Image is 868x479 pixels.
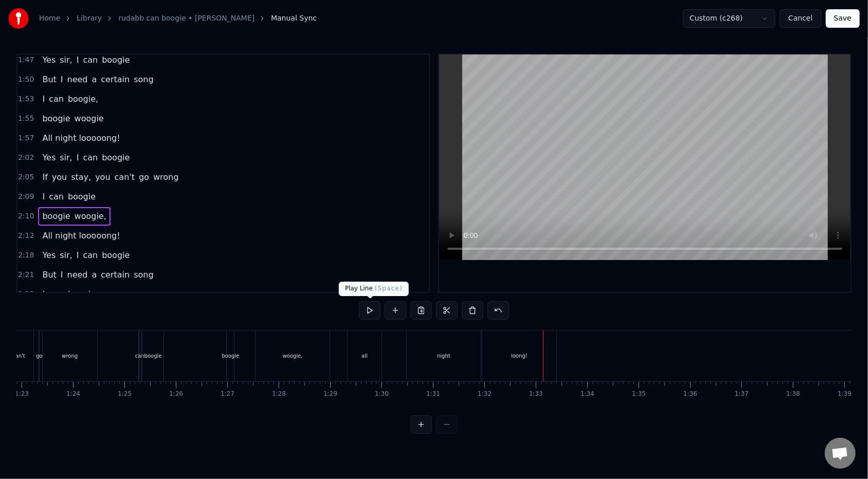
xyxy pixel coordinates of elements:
span: can [82,54,99,66]
span: 2:21 [18,270,34,280]
img: youka [8,8,29,29]
div: 1:29 [323,390,337,398]
span: Yes [41,54,57,66]
div: wrong [62,352,78,360]
span: 2:25 [18,289,34,300]
div: 1:37 [735,390,749,398]
div: 1:35 [632,390,646,398]
span: 2:09 [18,192,34,202]
div: 1:30 [375,390,389,398]
span: boogie [41,113,71,124]
span: I [76,152,80,163]
span: need [66,73,89,85]
span: But [41,269,57,281]
span: a [91,73,98,85]
button: Cancel [780,9,821,28]
button: Save [826,9,860,28]
span: boogie, [67,93,99,105]
span: 2:10 [18,211,34,222]
span: woogie [74,113,105,124]
div: loong! [511,352,528,360]
span: can't [114,171,136,183]
div: go [36,352,42,360]
span: I [41,288,46,300]
div: 1:34 [581,390,594,398]
div: Play Line [339,282,409,296]
span: boogie [101,152,131,163]
span: I [60,73,64,85]
span: 2:18 [18,250,34,261]
span: 2:02 [18,153,34,163]
span: I [76,249,80,261]
span: Yes [41,152,57,163]
div: night [437,352,450,360]
span: ( Space ) [375,285,403,292]
span: boogie [101,249,131,261]
div: 1:36 [683,390,697,398]
div: 1:33 [529,390,543,398]
div: boogie [222,352,239,360]
div: 1:38 [786,390,800,398]
span: 2:05 [18,172,34,182]
span: can [82,249,99,261]
span: I [41,191,46,202]
span: All night looooong! [41,230,121,242]
span: sir, [59,152,73,163]
span: Yes [41,249,57,261]
span: certain [100,269,131,281]
span: If [41,171,48,183]
span: a [91,269,98,281]
span: 1:55 [18,114,34,124]
span: Manual Sync [271,13,317,24]
span: you [51,171,68,183]
div: Open chat [825,438,856,469]
div: 1:31 [426,390,440,398]
div: woogie, [283,352,303,360]
span: All night looooong! [41,132,121,144]
span: boogie [41,210,71,222]
div: can [135,352,144,360]
span: can [82,152,99,163]
span: wrong [152,171,179,183]
span: can [48,288,65,300]
div: 1:28 [272,390,286,398]
span: can [48,191,65,202]
span: boogie [67,288,97,300]
span: I [60,269,64,281]
div: 1:39 [838,390,852,398]
nav: breadcrumb [39,13,317,24]
span: I [41,93,46,105]
div: 1:27 [221,390,234,398]
span: sir, [59,54,73,66]
span: song [133,269,154,281]
span: song [133,73,154,85]
span: can [48,93,65,105]
a: Home [39,13,60,24]
div: 1:32 [478,390,492,398]
a: Library [77,13,102,24]
div: can't [12,352,25,360]
span: 1:47 [18,55,34,65]
span: 2:12 [18,231,34,241]
div: boogie [144,352,162,360]
span: you [94,171,111,183]
span: 1:53 [18,94,34,104]
span: go [138,171,150,183]
span: But [41,73,57,85]
span: need [66,269,89,281]
span: sir, [59,249,73,261]
span: I [76,54,80,66]
div: all [361,352,368,360]
a: rudabb can boogie • [PERSON_NAME] [118,13,255,24]
span: 1:50 [18,75,34,85]
span: woogie, [74,210,107,222]
span: 1:57 [18,133,34,143]
span: boogie [67,191,97,202]
div: 1:23 [15,390,29,398]
span: stay, [70,171,92,183]
span: boogie [101,54,131,66]
span: certain [100,73,131,85]
div: 1:25 [118,390,132,398]
div: 1:26 [169,390,183,398]
div: 1:24 [66,390,80,398]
